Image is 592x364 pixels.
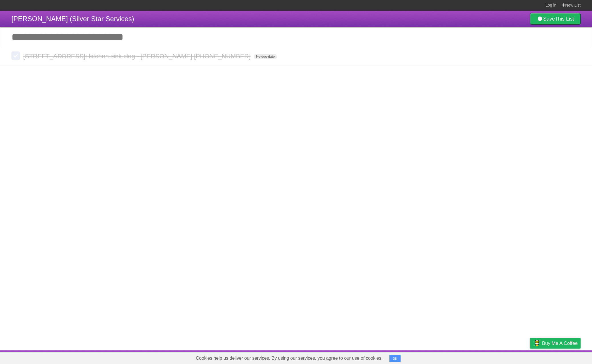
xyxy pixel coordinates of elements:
[454,352,466,363] a: About
[503,352,516,363] a: Terms
[190,353,388,364] span: Cookies help us deliver our services. By using our services, you agree to our use of cookies.
[23,53,252,60] span: [STREET_ADDRESS]: kitchen sink clog - [PERSON_NAME] [PHONE_NUMBER]
[530,13,581,25] a: SaveThis List
[545,352,581,363] a: Suggest a feature
[533,338,541,348] img: Buy me a coffee
[542,338,578,348] span: Buy me a coffee
[530,338,581,349] a: Buy me a coffee
[11,51,20,60] label: Done
[11,15,134,23] span: [PERSON_NAME] (Silver Star Services)
[254,54,277,59] span: No due date
[473,352,496,363] a: Developers
[389,355,401,362] button: OK
[555,16,574,22] b: This List
[523,352,537,363] a: Privacy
